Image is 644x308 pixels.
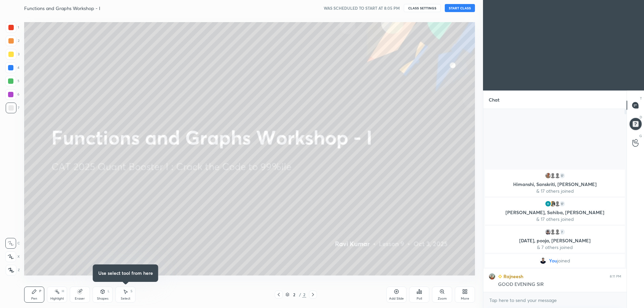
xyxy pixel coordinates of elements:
div: Add Slide [389,297,404,300]
button: START CLASS [445,4,475,12]
div: More [461,297,469,300]
div: / [299,293,301,297]
div: Shapes [97,297,108,300]
p: [PERSON_NAME], Sahiba, [PERSON_NAME] [489,210,621,215]
p: & 17 others joined [489,217,621,222]
img: 1c09848962704c2c93b45c2bf87dea3f.jpg [540,257,546,264]
p: Chat [483,91,505,109]
img: default.png [554,200,561,207]
div: L [108,290,110,293]
img: default.png [554,172,561,179]
button: CLASS SETTINGS [404,4,441,12]
div: 1 [6,22,19,33]
div: 3 [6,49,19,60]
div: 17 [559,172,566,179]
div: 2 [6,36,19,46]
img: 9132a678ae4e4132b2c882bf019edde3.jpg [489,273,495,280]
p: & 17 others joined [489,188,621,194]
img: d5a52b17566a45078c481bd4df9e3c59.jpg [549,200,556,207]
div: 2 [291,293,298,297]
p: & 7 others joined [489,245,621,250]
div: 7 [6,103,19,113]
div: 4 [5,62,19,73]
div: 8:11 PM [610,274,621,279]
p: [DATE], pooja, [PERSON_NAME] [489,238,621,243]
div: 6 [5,89,19,100]
div: grid [483,168,627,292]
h5: WAS SCHEDULED TO START AT 8:05 PM [324,5,400,11]
div: Zoom [438,297,447,300]
div: 2 [302,292,306,298]
img: default.png [549,229,556,235]
div: Poll [417,297,422,300]
img: Learner_Badge_beginner_1_8b307cf2a0.svg [498,274,502,279]
div: Eraser [75,297,85,300]
div: C [5,238,20,249]
p: Himanshi, Sanskriti, [PERSON_NAME] [489,182,621,187]
span: joined [557,258,570,263]
h4: Use select tool from here [98,270,153,276]
div: P [39,290,41,293]
h4: Functions and Graphs Workshop - I [24,5,100,11]
div: H [62,290,64,293]
img: 8d2cce4f54ac49a6b2e3c0f719b5dac5.jpg [545,172,551,179]
h6: Rajneesh [502,273,523,280]
img: default.png [549,172,556,179]
div: Select [121,297,130,300]
p: G [639,133,642,138]
img: 3 [545,200,551,207]
img: e6997514e6884776b43abdea56306731.jpg [545,229,551,235]
div: Z [6,265,20,275]
div: 7 [559,229,566,235]
div: 17 [559,200,566,207]
div: Highlight [50,297,64,300]
div: X [5,251,20,262]
p: T [640,96,642,101]
span: You [549,258,557,263]
div: S [130,290,132,293]
p: D [640,115,642,120]
div: 5 [5,76,19,86]
div: Pen [31,297,37,300]
img: default.png [554,229,561,235]
div: GOOD EVENING SIR [498,281,621,288]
